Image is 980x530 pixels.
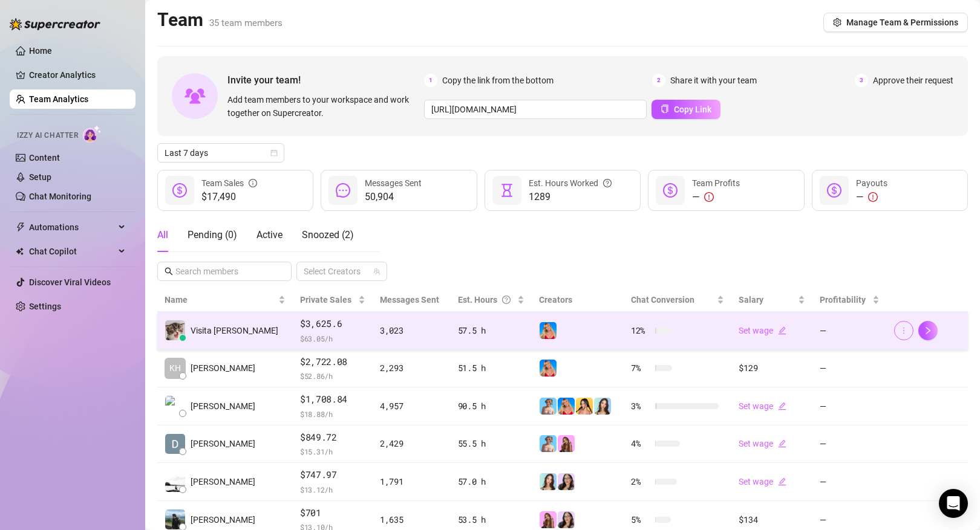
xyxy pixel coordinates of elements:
img: Ashley [540,322,557,339]
button: Manage Team & Permissions [823,13,968,32]
span: $2,722.08 [300,355,365,369]
span: Private Sales [300,295,351,305]
span: Visita [PERSON_NAME] [191,324,278,337]
span: [PERSON_NAME] [191,361,255,375]
img: logo-BBDzfeDw.svg [10,18,100,30]
div: $129 [739,361,805,375]
span: Messages Sent [365,178,422,188]
span: 2 [652,74,665,87]
a: Creator Analytics [29,65,126,85]
span: Chat Conversion [631,295,694,305]
div: Est. Hours [458,293,515,306]
span: 1289 [529,190,612,204]
span: $ 52.86 /h [300,370,365,382]
span: Automations [29,218,115,237]
a: Setup [29,172,51,182]
div: Team Sales [201,176,257,190]
span: edit [778,326,786,335]
img: Jocelyn [576,398,593,415]
span: message [336,183,350,198]
div: 53.5 h [458,513,524,526]
span: $3,625.6 [300,317,365,331]
a: Set wageedit [739,477,786,486]
span: setting [833,18,841,27]
span: hourglass [500,183,514,198]
img: Vanessa [540,435,557,452]
img: AI Chatter [83,125,102,143]
span: Izzy AI Chatter [17,130,78,141]
div: 3,023 [380,324,443,337]
span: [PERSON_NAME] [191,399,255,413]
img: Sami [558,473,575,490]
td: — [812,463,887,501]
span: Messages Sent [380,295,439,305]
a: Content [29,153,60,163]
img: Vanessa [540,398,557,415]
span: 1 [424,74,437,87]
span: 5 % [631,513,650,526]
span: $1,708.84 [300,392,365,407]
div: $134 [739,513,805,526]
span: $17,490 [201,190,257,204]
span: $ 18.88 /h [300,408,365,420]
span: [PERSON_NAME] [191,437,255,450]
div: 90.5 h [458,399,524,413]
span: more [900,326,908,335]
span: question-circle [502,293,511,306]
div: 2,293 [380,361,443,375]
span: Add team members to your workspace and work together on Supercreator. [227,93,419,120]
a: Set wageedit [739,401,786,411]
th: Creators [532,288,624,312]
span: $ 13.12 /h [300,483,365,496]
span: exclamation-circle [704,192,714,202]
th: Name [157,288,293,312]
span: [PERSON_NAME] [191,513,255,526]
span: $ 15.31 /h [300,445,365,457]
span: [PERSON_NAME] [191,475,255,488]
span: Last 7 days [165,144,277,162]
img: Chat Copilot [16,247,24,256]
button: Copy Link [652,100,720,119]
span: $849.72 [300,430,365,445]
span: dollar-circle [663,183,678,198]
span: 3 % [631,399,650,413]
span: right [924,326,932,335]
td: — [812,387,887,425]
a: Discover Viral Videos [29,277,111,287]
span: $747.97 [300,468,365,482]
span: Snoozed ( 2 ) [302,229,354,241]
a: Home [29,46,52,56]
span: 7 % [631,361,650,375]
span: 2 % [631,475,650,488]
span: 35 team members [209,18,283,28]
span: Chat Copilot [29,242,115,261]
div: Est. Hours Worked [529,176,612,190]
div: 51.5 h [458,361,524,375]
span: $ 63.05 /h [300,332,365,344]
img: Sami [558,511,575,528]
img: Paul James Sori… [165,396,185,416]
span: Profitability [820,295,866,305]
span: Invite your team! [227,73,424,88]
span: 3 [855,74,868,87]
span: question-circle [603,176,612,190]
input: Search members [175,265,275,278]
span: 4 % [631,437,650,450]
span: KH [169,361,181,375]
img: Ashley [558,398,575,415]
span: Copy Link [674,105,711,114]
img: Ari [558,435,575,452]
div: Open Intercom Messenger [939,489,968,518]
span: edit [778,402,786,410]
span: Team Profits [692,178,740,188]
a: Settings [29,302,61,311]
div: Pending ( 0 ) [188,228,237,242]
div: 57.5 h [458,324,524,337]
a: Set wageedit [739,326,786,335]
div: — [692,190,740,204]
div: 1,791 [380,475,443,488]
span: team [373,268,381,275]
td: — [812,312,887,350]
span: Copy the link from the bottom [442,74,554,87]
img: Amelia [540,473,557,490]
